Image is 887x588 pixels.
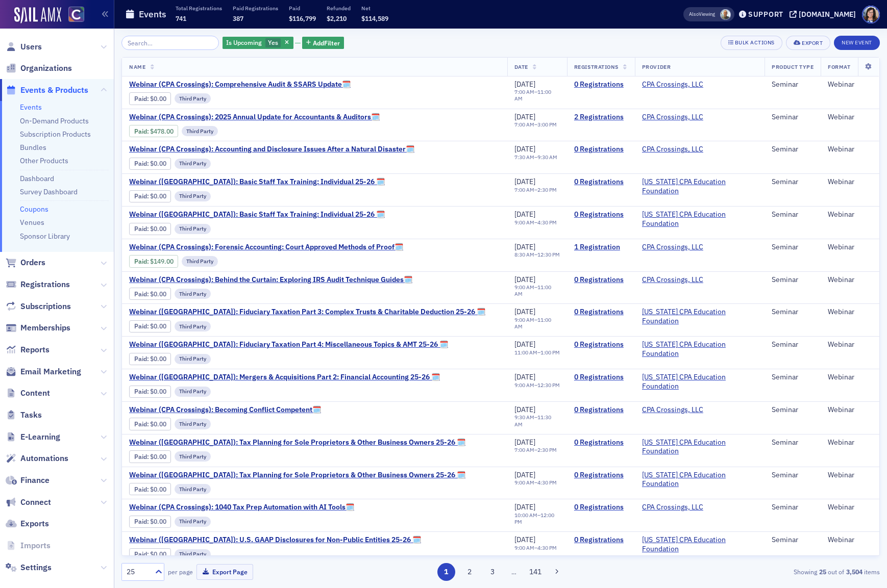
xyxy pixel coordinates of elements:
time: 7:00 AM [514,186,534,193]
div: Webinar [828,340,872,349]
div: Paid: 0 - $0 [129,92,171,105]
div: Seminar [772,405,814,415]
div: Third Party [175,289,211,299]
a: Other Products [20,156,68,165]
div: – [514,154,557,161]
span: Webinar (CA): Fiduciary Taxation Part 3: Complex Trusts & Charitable Deduction 25-26 🗓 [129,308,485,317]
div: Seminar [772,145,814,154]
div: Webinar [828,438,872,447]
div: Paid: 1 - $14900 [129,255,178,267]
a: 0 Registrations [574,405,628,415]
a: CPA Crossings, LLC [642,243,703,252]
a: Webinar ([GEOGRAPHIC_DATA]): Basic Staff Tax Training: Individual 25-26 🗓 [129,210,385,219]
a: Webinar (CPA Crossings): Becoming Conflict Competent🗓️ [129,405,321,415]
span: 741 [176,14,186,22]
div: Seminar [772,243,814,252]
a: Coupons [20,204,48,214]
a: E-Learning [6,431,60,443]
time: 9:30 AM [514,414,534,421]
div: Webinar [828,145,872,154]
div: – [514,219,557,226]
div: Third Party [182,256,218,266]
span: Add Filter [313,38,340,47]
time: 9:00 AM [514,219,534,226]
a: Webinar (CPA Crossings): 2025 Annual Update for Accountants & Auditors🗓️ [129,113,380,122]
span: California CPA Education Foundation [642,438,757,456]
span: [DATE] [514,438,535,447]
div: Paid: 0 - $0 [129,418,171,430]
a: Connect [6,497,51,508]
time: 9:00 AM [514,316,534,323]
span: Orders [20,257,45,268]
a: Finance [6,475,50,486]
div: Seminar [772,275,814,285]
a: Webinar ([GEOGRAPHIC_DATA]): Fiduciary Taxation Part 4: Miscellaneous Topics & AMT 25-26 🗓 [129,340,448,349]
a: Webinar ([GEOGRAPHIC_DATA]): Fiduciary Taxation Part 3: Complex Trusts & Charitable Deduction 25-... [129,308,485,317]
span: Viewing [689,11,715,18]
span: : [134,192,150,200]
a: [US_STATE] CPA Education Foundation [642,177,757,195]
div: Seminar [772,340,814,349]
a: Reports [6,344,50,355]
a: Paid [134,192,147,200]
span: $0.00 [150,420,166,428]
span: Is Upcoming [226,38,262,46]
div: – [514,382,560,389]
a: [US_STATE] CPA Education Foundation [642,471,757,489]
span: Automations [20,453,68,464]
a: Settings [6,562,52,573]
button: 141 [527,563,545,581]
a: Paid [134,355,147,363]
a: 0 Registrations [574,210,628,219]
span: [DATE] [514,340,535,349]
div: – [514,251,560,258]
span: Derrol Moorhead [720,9,731,20]
div: Third Party [175,224,211,234]
span: Registrations [20,279,70,290]
span: $0.00 [150,225,166,233]
span: Name [129,63,145,70]
span: Email Marketing [20,366,81,377]
a: Paid [134,95,147,103]
a: 0 Registrations [574,340,628,349]
span: Subscriptions [20,301,71,312]
div: Paid: 0 - $0 [129,320,171,333]
div: – [514,414,560,427]
div: Paid: 0 - $0 [129,353,171,365]
div: Webinar [828,405,872,415]
a: 0 Registrations [574,80,628,89]
a: 0 Registrations [574,275,628,285]
a: 0 Registrations [574,503,628,512]
span: Webinar (CA): Basic Staff Tax Training: Individual 25-26 🗓 [129,177,385,187]
button: Export [786,36,830,50]
span: : [134,225,150,233]
span: $0.00 [150,453,166,461]
a: View Homepage [61,7,84,24]
span: Memberships [20,322,70,334]
div: Webinar [828,80,872,89]
p: Paid [289,5,316,12]
a: Orders [6,257,45,268]
span: [DATE] [514,112,535,121]
a: Exports [6,518,49,529]
span: Webinar (CPA Crossings): Behind the Curtain: Exploring IRS Audit Technique Guides🗓️ [129,275,412,285]
div: – [514,447,557,453]
a: Paid [134,453,147,461]
span: : [134,355,150,363]
time: 12:30 PM [537,381,560,389]
a: Registrations [6,279,70,290]
div: Support [748,10,783,19]
button: New Event [834,36,880,50]
div: Paid: 0 - $0 [129,386,171,398]
p: Refunded [327,5,351,12]
span: : [134,95,150,103]
span: Imports [20,540,51,551]
span: Events & Products [20,85,88,96]
span: Webinar (CPA Crossings): 1040 Tax Prep Automation with AI Tools🗓️ [129,503,354,512]
a: New Event [834,37,880,46]
span: Format [828,63,850,70]
a: [US_STATE] CPA Education Foundation [642,210,757,228]
div: Webinar [828,210,872,219]
a: [US_STATE] CPA Education Foundation [642,373,757,391]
